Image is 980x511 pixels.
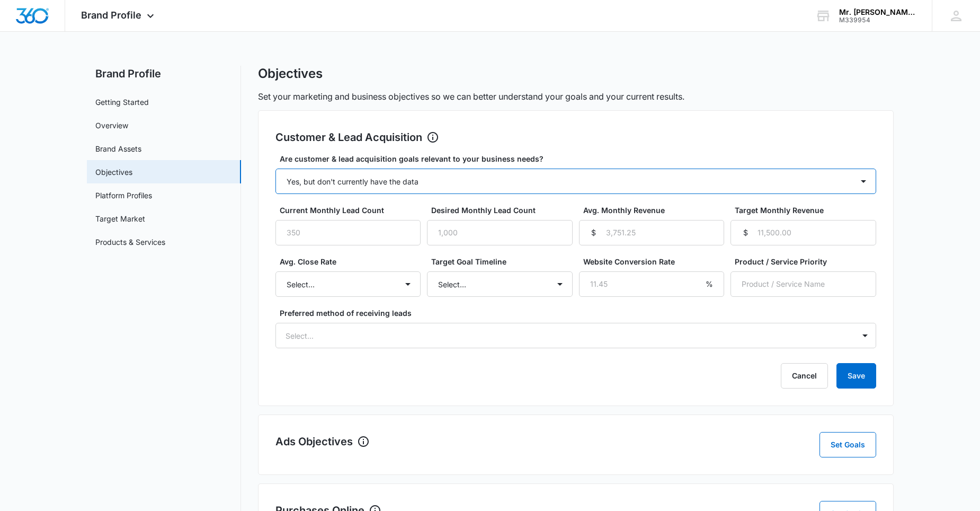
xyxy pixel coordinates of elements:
[583,256,729,267] label: Website Conversion Rate
[87,66,241,82] h2: Brand Profile
[730,271,876,297] input: Product / Service Name
[737,220,754,245] div: $
[280,205,425,216] label: Current Monthly Lead Count
[701,271,718,297] div: %
[839,8,916,16] div: account name
[95,120,128,131] a: Overview
[95,213,145,224] a: Target Market
[280,307,880,319] label: Preferred method of receiving leads
[781,363,828,389] button: Cancel
[95,166,132,178] a: Objectives
[735,256,880,267] label: Product / Service Priority
[735,205,880,216] label: Target Monthly Revenue
[95,143,141,154] a: Brand Assets
[81,10,141,21] span: Brand Profile
[819,432,876,457] button: Set Goals
[258,66,323,82] h1: Objectives
[431,256,577,267] label: Target Goal Timeline
[730,220,876,245] input: 11,500.00
[836,363,876,389] button: Save
[95,236,165,248] a: Products & Services
[579,220,725,245] input: 3,751.25
[275,434,353,450] h2: Ads Objectives
[275,220,421,245] input: 350
[258,90,894,103] p: Set your marketing and business objectives so we can better understand your goals and your curren...
[583,205,729,216] label: Avg. Monthly Revenue
[280,256,425,267] label: Avg. Close Rate
[280,153,880,164] label: Are customer & lead acquisition goals relevant to your business needs?
[579,271,725,297] input: 11.45
[95,190,152,201] a: Platform Profiles
[585,220,602,245] div: $
[95,96,149,108] a: Getting Started
[427,220,573,245] input: 1,000
[431,205,577,216] label: Desired Monthly Lead Count
[275,129,422,145] h2: Customer & Lead Acquisition
[839,16,916,24] div: account id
